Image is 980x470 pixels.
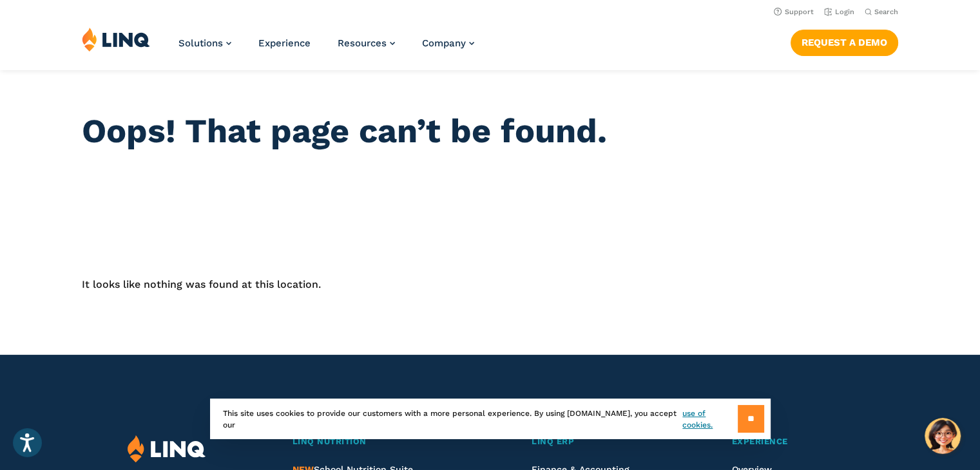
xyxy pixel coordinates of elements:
[82,277,898,292] p: It looks like nothing was found at this location.
[82,112,898,151] h1: Oops! That page can’t be found.
[925,418,961,454] button: Hello, have a question? Let’s chat.
[258,37,311,49] a: Experience
[774,8,814,16] a: Support
[874,8,898,16] span: Search
[682,408,737,431] a: use of cookies.
[178,27,474,70] nav: Primary Navigation
[865,7,898,17] button: Open Search Bar
[422,37,466,49] span: Company
[824,8,854,16] a: Login
[338,37,395,49] a: Resources
[791,27,898,55] nav: Button Navigation
[178,37,231,49] a: Solutions
[422,37,474,49] a: Company
[210,399,771,439] div: This site uses cookies to provide our customers with a more personal experience. By using [DOMAIN...
[791,30,898,55] a: Request a Demo
[178,37,223,49] span: Solutions
[82,27,150,52] img: LINQ | K‑12 Software
[338,37,387,49] span: Resources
